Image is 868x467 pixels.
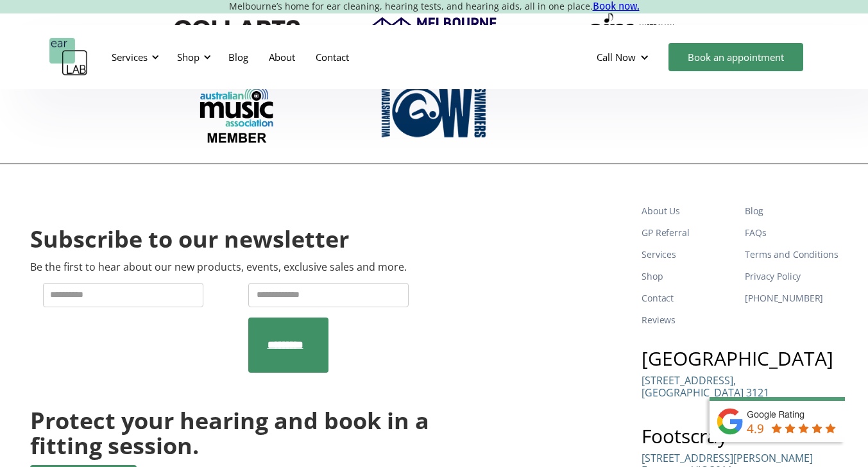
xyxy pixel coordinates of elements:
[642,244,735,266] a: Services
[745,200,838,222] a: Blog
[30,225,349,255] h2: Subscribe to our newsletter
[642,222,735,244] a: GP Referral
[642,375,769,399] p: [STREET_ADDRESS], [GEOGRAPHIC_DATA] 3121
[177,51,200,64] div: Shop
[642,266,735,287] a: Shop
[642,287,735,309] a: Contact
[745,287,838,309] a: [PHONE_NUMBER]
[30,261,407,273] p: Be the first to hear about our new products, events, exclusive sales and more.
[43,318,238,368] iframe: reCAPTCHA
[745,222,838,244] a: FAQs
[586,38,662,76] div: Call Now
[49,38,88,76] a: home
[642,200,735,222] a: About Us
[642,349,838,368] h3: [GEOGRAPHIC_DATA]
[30,408,429,459] h2: Protect your hearing and book in a fitting session.
[745,244,838,266] a: Terms and Conditions
[305,38,359,76] a: Contact
[745,266,838,287] a: Privacy Policy
[668,43,803,71] a: Book an appointment
[597,51,636,64] div: Call Now
[642,309,735,331] a: Reviews
[30,283,429,373] form: Newsletter Form
[259,38,305,76] a: About
[112,51,148,64] div: Services
[104,38,163,76] div: Services
[642,427,838,446] h3: Footscray
[218,38,259,76] a: Blog
[642,375,769,409] a: [STREET_ADDRESS],[GEOGRAPHIC_DATA] 3121
[169,38,215,76] div: Shop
